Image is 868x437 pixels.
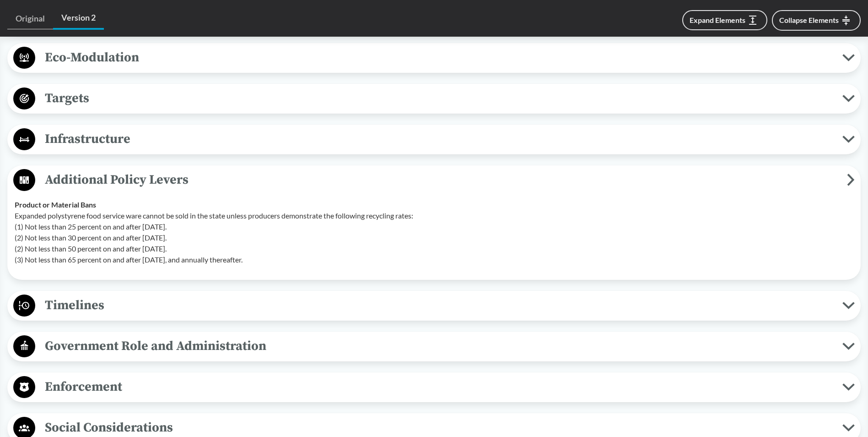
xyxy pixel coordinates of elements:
span: Targets [35,88,842,109]
a: Version 2 [53,7,104,30]
span: Infrastructure [35,129,842,149]
button: Timelines [11,294,857,317]
button: Eco-Modulation [11,46,857,70]
button: Enforcement [11,376,857,399]
button: Infrastructure [11,128,857,151]
button: Collapse Elements [772,10,861,31]
a: Original [7,8,53,29]
strong: Product or Material Bans [15,200,96,209]
button: Additional Policy Levers [11,169,857,192]
button: Expand Elements [682,10,767,30]
span: Additional Policy Levers [35,169,847,190]
span: Eco-Modulation [35,47,842,68]
button: Government Role and Administration [11,335,857,358]
p: Expanded polystyrene food service ware cannot be sold in the state unless producers demonstrate t... [15,210,853,265]
span: Timelines [35,295,842,316]
span: Government Role and Administration [35,336,842,356]
button: Targets [11,87,857,110]
span: Enforcement [35,377,842,397]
